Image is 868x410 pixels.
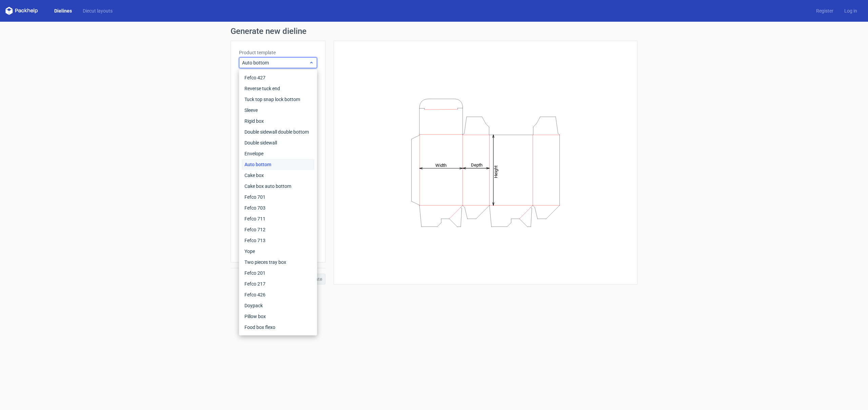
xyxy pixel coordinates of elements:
label: Product template [239,49,317,56]
div: Rigid box [242,116,314,126]
div: Fefco 217 [242,278,314,289]
div: Sleeve [242,105,314,116]
span: Auto bottom [242,59,309,66]
a: Dielines [49,7,77,14]
div: Food box flexo [242,322,314,333]
div: Two pieces tray box [242,257,314,268]
div: Fefco 703 [242,202,314,213]
a: Register [811,7,839,14]
tspan: Width [435,162,447,168]
div: Fefco 713 [242,235,314,246]
tspan: Depth [471,162,482,168]
tspan: Height [493,165,498,178]
div: Double sidewall [242,137,314,148]
div: Tuck top snap lock bottom [242,94,314,105]
div: Yope [242,246,314,257]
div: Fefco 711 [242,213,314,224]
div: Fefco 426 [242,289,314,300]
a: Diecut layouts [77,7,118,14]
div: Pillow box [242,311,314,322]
div: Auto bottom [242,159,314,170]
div: Envelope [242,148,314,159]
div: Fefco 712 [242,224,314,235]
a: Log in [839,7,863,14]
div: Double sidewall double bottom [242,126,314,137]
div: Cake box auto bottom [242,181,314,192]
div: Cake box [242,170,314,181]
div: Fefco 701 [242,192,314,202]
div: Reverse tuck end [242,83,314,94]
h1: Generate new dieline [231,27,637,35]
div: Fefco 201 [242,268,314,278]
div: Fefco 427 [242,72,314,83]
div: Doypack [242,300,314,311]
